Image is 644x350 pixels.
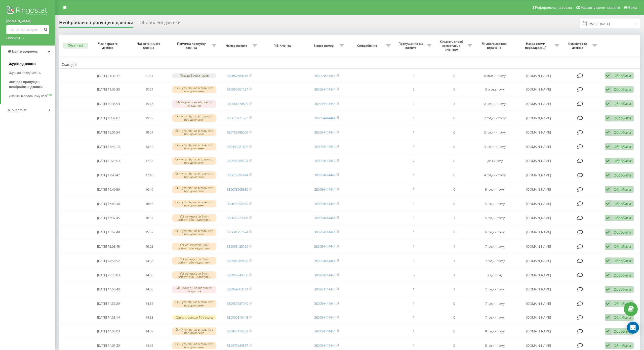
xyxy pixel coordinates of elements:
td: [DATE] 19:32:07 [88,111,129,125]
a: 380954444444 [314,101,335,106]
td: 21:31 [129,70,170,82]
td: [DATE] 15:29:53 [88,154,129,167]
td: 0 [434,226,475,239]
td: 14:50 [129,283,170,296]
td: 16:49 [129,183,170,196]
span: ПІБ Клієнта [264,44,301,48]
div: Менеджери не відповіли на дзвінок [172,100,216,108]
td: [DOMAIN_NAME] [515,154,562,167]
td: [DOMAIN_NAME] [515,240,562,253]
div: Усі менеджери були зайняті або недоступні [172,214,216,222]
div: Обробити [614,116,631,120]
td: 3 місяці тому [475,83,515,96]
span: Як довго дзвінок втрачено [479,42,511,50]
div: Обробити [614,329,631,334]
td: [DOMAIN_NAME] [515,183,562,196]
a: 380954444444 [314,258,335,263]
div: Скинуто під час вітального повідомлення [172,229,216,236]
td: 2 [393,83,434,96]
td: [DATE] 17:48:47 [88,168,129,182]
td: 2 [393,154,434,167]
td: 0 [434,111,475,125]
td: 7 годин тому [475,297,515,310]
span: Звіт про пропущені необроблені дзвінки [9,79,53,90]
td: 1 [393,183,434,196]
div: Обробити [614,244,631,249]
td: 0 [434,140,475,153]
a: 380954444444 [314,230,335,234]
td: [DOMAIN_NAME] [515,297,562,310]
div: Обробити [614,173,631,178]
td: 0 [434,311,475,324]
div: Обробити [614,87,631,92]
td: 15:52 [129,226,170,239]
td: [DATE] 14:58:52 [88,254,129,268]
a: 380954243350 [227,273,248,277]
a: 380678268880 [227,187,248,192]
td: 0 [434,325,475,338]
a: 380954444444 [314,273,335,277]
td: 8 годин тому [475,325,515,338]
td: 1 [434,240,475,253]
td: [DATE] 15:52:49 [88,226,129,239]
td: 17:48 [129,168,170,182]
td: 1 [393,283,434,296]
td: 14:33 [129,311,170,324]
span: Номер клієнта [221,44,253,48]
td: 20:21 [129,83,170,96]
a: [DOMAIN_NAME] [6,19,49,24]
div: Скинуто під час вітального повідомлення [172,143,216,150]
a: 380954444444 [314,215,335,220]
td: 7 годин тому [475,283,515,296]
a: 380960810443 [227,315,248,320]
div: Скинуто під час вітального повідомлення [172,200,216,207]
button: Обрати всі [63,43,88,49]
div: Скинуто під час вітального повідомлення [172,86,216,93]
td: 2 години тому [475,111,515,125]
a: 380443521859 [227,144,248,149]
div: Обробити [614,343,631,348]
td: 1 [393,97,434,110]
td: день тому [475,154,515,167]
td: 1 [393,126,434,139]
a: 380675095414 [227,173,248,177]
a: 380954444444 [314,329,335,333]
td: 1 [393,140,434,153]
td: 0 [434,70,475,82]
td: 14:03 [129,325,170,338]
td: 14:36 [129,297,170,310]
td: [DOMAIN_NAME] [515,83,562,96]
td: 1 [434,97,475,110]
a: 380954444444 [314,187,335,192]
td: 2 години тому [475,97,515,110]
a: 380687884476 [227,73,248,78]
td: [DOMAIN_NAME] [515,111,562,125]
td: [DATE] 14:03:03 [88,325,129,338]
div: Скинуто під час вітального повідомлення [172,327,216,335]
div: Усі менеджери були зайняті або недоступні [172,257,216,265]
td: 19:32 [129,111,170,125]
td: 4 години тому [475,168,515,182]
a: 380954444444 [314,173,335,177]
span: Дзвінки в реальному часі [9,94,47,99]
div: Обробити [614,101,631,106]
div: Усі менеджери були зайняті або недоступні [172,243,216,250]
td: 0 [434,197,475,210]
a: 380681757674 [227,230,248,234]
a: 380950951237 [227,87,248,92]
td: 8 хвилин тому [475,70,515,82]
div: Скинуто під час вітального повідомлення [172,128,216,136]
td: 3 години тому [475,126,515,139]
td: 19:01 [129,126,170,139]
div: Скинуто під час вітального повідомлення [172,157,216,165]
a: 380954444444 [314,158,335,163]
span: Час першого дзвінка [93,42,125,50]
td: 19:38 [129,97,170,110]
td: 14:58 [129,254,170,268]
td: [DATE] 18:45:13 [88,140,129,153]
td: 5 годин тому [475,197,515,210]
td: 17:53 [129,154,170,167]
td: [DOMAIN_NAME] [515,168,562,182]
td: 1 [393,211,434,225]
a: 380954444444 [314,73,335,78]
